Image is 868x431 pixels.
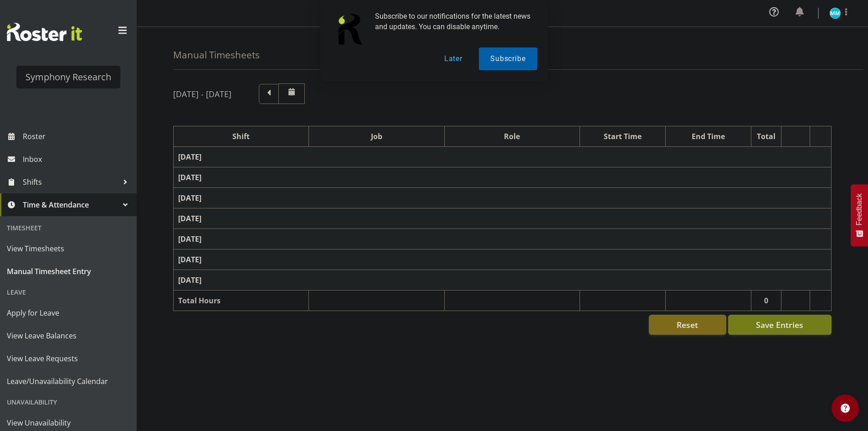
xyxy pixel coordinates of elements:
[2,324,134,347] a: View Leave Balances
[7,329,130,343] span: View Leave Balances
[479,47,537,70] button: Subscribe
[7,416,130,430] span: View Unavailability
[23,152,132,166] span: Inbox
[2,370,134,393] a: Leave/Unavailability Calendar
[174,208,832,229] td: [DATE]
[173,89,231,99] h5: [DATE] - [DATE]
[649,315,726,335] button: Reset
[174,270,832,291] td: [DATE]
[2,218,134,237] div: Timesheet
[174,291,309,311] td: Total Hours
[7,265,130,278] span: Manual Timesheet Entry
[2,237,134,260] a: View Timesheets
[2,393,134,411] div: Unavailability
[331,11,368,47] img: notification icon
[7,242,130,255] span: View Timesheets
[851,184,868,246] button: Feedback - Show survey
[756,319,803,331] span: Save Entries
[174,249,832,270] td: [DATE]
[670,131,746,142] div: End Time
[2,260,134,283] a: Manual Timesheet Entry
[728,315,832,335] button: Save Entries
[7,352,130,365] span: View Leave Requests
[174,147,832,167] td: [DATE]
[841,404,850,413] img: help-xxl-2.png
[174,188,832,208] td: [DATE]
[23,198,118,212] span: Time & Attendance
[2,347,134,370] a: View Leave Requests
[368,11,537,32] div: Subscribe to our notifications for the latest news and updates. You can disable anytime.
[23,130,132,143] span: Roster
[7,374,130,388] span: Leave/Unavailability Calendar
[23,175,118,189] span: Shifts
[751,291,781,311] td: 0
[585,131,661,142] div: Start Time
[677,319,698,331] span: Reset
[2,301,134,324] a: Apply for Leave
[855,193,863,225] span: Feedback
[2,283,134,301] div: Leave
[174,229,832,249] td: [DATE]
[7,306,130,320] span: Apply for Leave
[433,47,474,70] button: Later
[313,131,439,142] div: Job
[756,131,777,142] div: Total
[449,131,575,142] div: Role
[178,131,304,142] div: Shift
[174,167,832,188] td: [DATE]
